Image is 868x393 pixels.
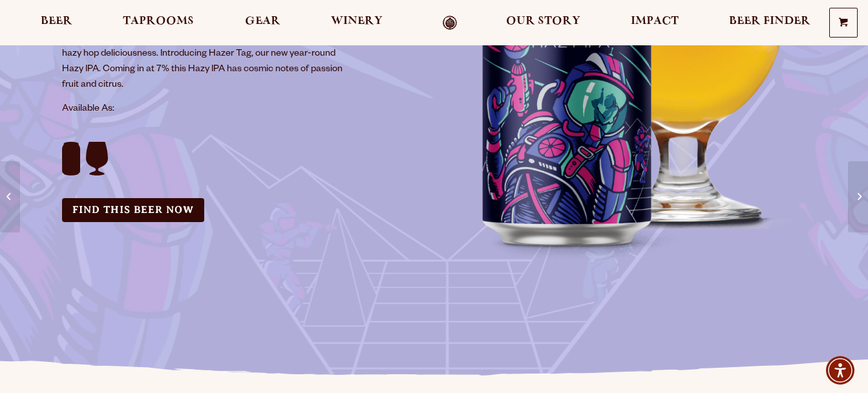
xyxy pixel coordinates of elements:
a: Find this Beer Now [62,198,204,222]
p: Set your phasers to fun and get ready for this galactic adventure of hazy hop deliciousness. Intr... [62,31,348,93]
a: Taprooms [114,16,202,30]
span: Gear [245,16,281,27]
a: Gear [237,16,289,30]
span: Beer [41,16,72,27]
div: Accessibility Menu [826,356,854,385]
a: Impact [622,16,687,30]
span: Beer Finder [729,16,810,27]
span: Our Story [506,16,580,27]
span: Taprooms [123,16,194,27]
span: Impact [631,16,679,27]
p: Available As: [62,102,419,117]
a: Winery [323,16,391,30]
a: Our Story [498,16,589,30]
a: Odell Home [426,16,474,30]
a: Beer Finder [721,16,819,30]
span: Winery [331,16,383,27]
a: Beer [32,16,81,30]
